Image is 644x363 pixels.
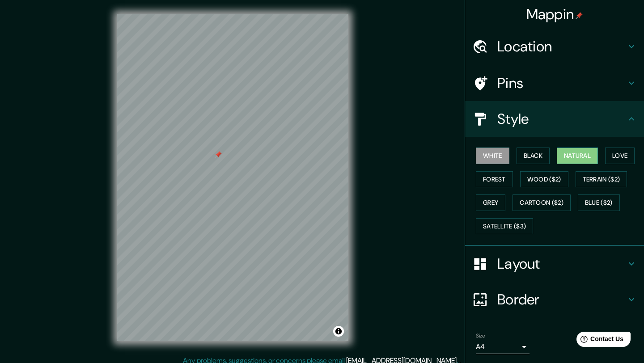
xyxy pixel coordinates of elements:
[476,171,513,188] button: Forest
[526,5,583,23] h4: Mappin
[476,218,533,235] button: Satellite ($3)
[605,148,635,164] button: Love
[576,171,627,188] button: Terrain ($2)
[476,148,509,164] button: White
[497,255,626,273] h4: Layout
[497,291,626,308] h4: Border
[497,74,626,92] h4: Pins
[517,148,550,164] button: Black
[578,194,620,211] button: Blue ($2)
[465,101,644,137] div: Style
[476,340,530,354] div: A4
[476,332,485,340] label: Size
[465,29,644,64] div: Location
[557,148,598,164] button: Natural
[117,14,348,341] canvas: Map
[497,38,626,55] h4: Location
[333,326,344,337] button: Toggle attribution
[513,194,571,211] button: Cartoon ($2)
[465,246,644,282] div: Layout
[476,194,505,211] button: Grey
[576,12,583,19] img: pin-icon.png
[564,328,634,353] iframe: Help widget launcher
[520,171,568,188] button: Wood ($2)
[497,110,626,128] h4: Style
[465,65,644,101] div: Pins
[465,282,644,317] div: Border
